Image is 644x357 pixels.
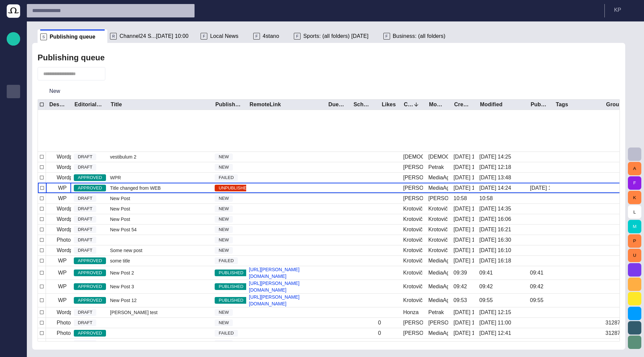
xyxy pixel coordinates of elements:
[9,235,17,242] p: Octopus
[9,222,17,228] p: AI Assistant
[215,216,233,223] span: NEW
[9,87,17,96] span: Publishing queue
[110,195,130,202] span: New Post
[57,205,104,213] p: Wordpress Reunion
[628,176,641,190] button: F
[110,226,137,233] span: New Post 54
[9,114,17,122] span: Media
[428,216,448,223] div: Krotovič
[479,174,511,181] div: 9/8 13:48
[215,101,241,108] div: Publishing status
[378,330,381,337] div: 0
[453,319,474,326] div: 4/6/2023 11:00
[530,269,543,277] div: 09:41
[215,319,233,326] span: NEW
[7,58,20,246] ul: main menu
[215,270,248,276] span: PUBLISHED
[453,297,467,304] div: 09:53
[479,226,511,233] div: 9/4 16:21
[40,34,47,40] p: S
[403,195,423,202] div: Vasyliev
[110,270,134,276] span: New Post 2
[628,234,641,248] button: P
[74,309,96,316] span: DRAFT
[57,153,104,161] p: Wordpress Reunion
[74,319,96,326] span: DRAFT
[9,87,17,94] p: Publishing queue
[628,191,641,204] button: K
[74,154,96,160] span: DRAFT
[74,205,96,212] span: DRAFT
[74,195,96,202] span: DRAFT
[110,185,161,191] span: Title changed from WEB
[428,319,448,326] div: p.slavik-admin
[628,220,641,233] button: M
[215,226,233,233] span: NEW
[58,184,67,192] p: WP
[403,257,423,264] div: Krotovič
[58,269,67,277] p: WP
[403,319,423,326] div: p.slavik-admin
[453,283,467,290] div: 09:42
[428,330,448,337] div: MediaAgent
[74,164,96,171] span: DRAFT
[453,153,474,161] div: 9/8 14:25
[74,216,96,223] span: DRAFT
[294,33,301,40] p: F
[9,74,17,82] span: Story folders
[74,101,102,108] div: Editorial status
[9,128,17,136] span: Administration
[429,101,445,108] div: Modified by
[428,205,448,213] div: Krotovič
[453,309,474,316] div: 7/29 17:25
[403,283,423,290] div: Krotovič
[9,155,17,161] p: [PERSON_NAME]'s media (playout)
[479,319,511,326] div: 4/6/2023 11:00
[428,257,448,264] div: MediaAgent
[9,195,17,201] p: Editorial Admin
[291,29,380,43] div: FSports: (all folders) [DATE]
[215,237,233,243] span: NEW
[198,29,251,43] div: FLocal News
[428,283,448,290] div: MediaAgent
[530,184,550,192] div: 9/8 14:24
[38,29,107,43] div: SPublishing queue
[58,296,67,304] p: WP
[479,216,511,223] div: 9/4 16:06
[49,101,66,108] div: Destination
[403,269,423,277] div: Krotovič
[403,174,423,181] div: Vasyliev
[9,101,17,109] span: Publishing queue KKK
[479,330,511,337] div: 4/6/2023 12:41
[7,112,20,125] div: Media
[453,205,474,213] div: 9/4 14:35
[480,101,502,108] div: Modified
[453,269,467,277] div: 09:39
[614,6,621,14] p: K P
[58,257,67,265] p: WP
[403,216,423,223] div: Krotovič
[479,195,493,202] div: 10:58
[38,85,72,97] button: New
[110,247,143,254] span: Some new post
[381,29,458,43] div: FBusiness: (all folders)
[454,101,471,108] div: Created
[403,205,423,213] div: Krotovič
[9,114,17,121] p: Media
[393,33,445,40] span: Business: (all folders)
[479,309,511,316] div: 9/5 12:15
[328,101,345,108] div: Due date
[7,138,20,152] div: Media-test with filter
[479,297,493,304] div: 09:55
[9,74,17,81] p: Story folders
[403,247,423,254] div: Krotovič
[453,257,474,264] div: 9/5 16:14
[403,297,423,304] div: Krotovič
[7,219,20,232] div: AI Assistant
[119,33,189,40] span: Channel24 S...[DATE] 10:00
[403,226,423,233] div: Krotovič
[9,128,17,134] p: Administration
[428,153,448,161] div: Vedra
[606,101,623,108] div: Group
[9,141,17,149] span: Media-test with filter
